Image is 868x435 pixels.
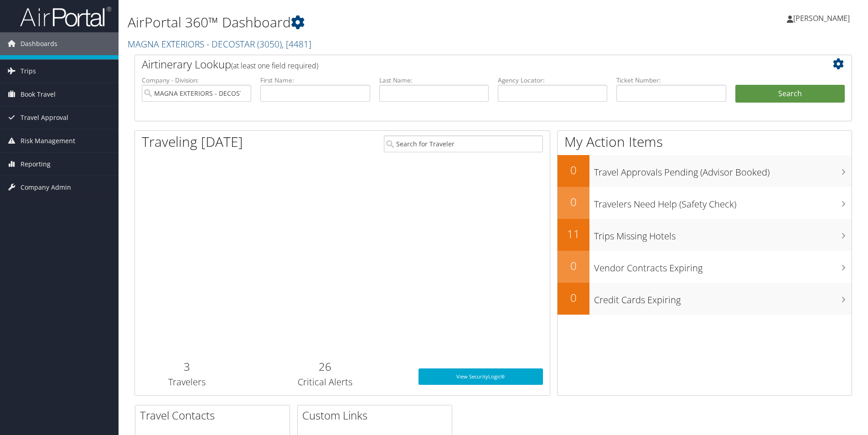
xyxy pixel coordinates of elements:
h2: 0 [558,194,589,210]
span: , [ 4481 ] [282,38,311,50]
span: Dashboards [21,32,57,55]
h3: Trips Missing Hotels [594,225,852,243]
label: Agency Locator: [498,76,607,85]
span: Trips [21,60,36,83]
h3: Travelers [142,376,232,388]
a: 0Travelers Need Help (Safety Check) [558,187,852,219]
label: Ticket Number: [616,76,726,85]
h3: Vendor Contracts Expiring [594,257,852,274]
h2: Airtinerary Lookup [142,57,785,72]
h2: 0 [558,290,589,306]
h2: 11 [558,226,589,242]
span: [PERSON_NAME] [793,13,850,23]
label: Last Name: [379,76,489,85]
input: Search for Traveler [384,135,543,152]
h3: Travelers Need Help (Safety Check) [594,193,852,211]
a: 11Trips Missing Hotels [558,219,852,251]
h2: 3 [142,359,232,374]
span: ( 3050 ) [257,38,282,50]
a: 0Vendor Contracts Expiring [558,251,852,283]
span: Travel Approval [21,106,68,129]
a: View SecurityLogic® [418,368,543,385]
h2: Custom Links [302,408,452,423]
h3: Critical Alerts [245,376,404,388]
img: airportal-logo.png [20,6,111,27]
h3: Travel Approvals Pending (Advisor Booked) [594,161,852,179]
h1: AirPortal 360™ Dashboard [128,13,615,32]
h3: Credit Cards Expiring [594,289,852,306]
h2: 0 [558,258,589,274]
a: [PERSON_NAME] [787,5,859,32]
h1: Traveling [DATE] [142,132,243,151]
a: MAGNA EXTERIORS - DECOSTAR [128,38,311,50]
span: (at least one field required) [231,61,318,71]
h2: Travel Contacts [140,408,289,423]
span: Book Travel [21,83,56,106]
a: 0Credit Cards Expiring [558,283,852,315]
label: Company - Division: [142,76,251,85]
h2: 0 [558,162,589,178]
h2: 26 [245,359,404,374]
span: Risk Management [21,129,75,152]
a: 0Travel Approvals Pending (Advisor Booked) [558,155,852,187]
label: First Name: [260,76,370,85]
span: Reporting [21,153,51,176]
button: Search [735,85,845,103]
span: Company Admin [21,176,71,199]
h1: My Action Items [558,132,852,151]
